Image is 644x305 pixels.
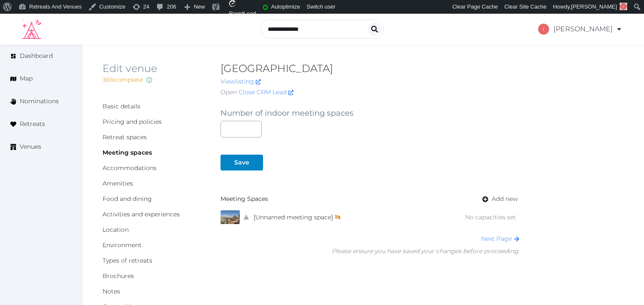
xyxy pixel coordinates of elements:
a: Retreat spaces [103,133,147,141]
a: Location [103,226,129,233]
span: Venues [20,142,41,151]
div: Please ensure you have saved your changes before proceeding. [332,247,520,256]
a: Accommodations [103,164,157,172]
h2: [GEOGRAPHIC_DATA] [221,62,520,75]
a: Notes [103,287,120,295]
div: No capacities set [454,213,516,222]
a: [PERSON_NAME] [538,17,623,41]
span: Clear Site Cache [504,3,546,10]
a: Next Page [481,235,520,242]
a: Activities and experiences [103,210,180,218]
img: 20200924_133748-150x150.jpg [221,210,240,224]
button: Save [221,155,263,170]
a: Add new [475,191,520,207]
a: Meeting spaces [103,149,152,156]
a: Types of retreats [103,257,152,264]
a: Brochures [103,272,134,280]
h2: Edit venue [103,62,207,75]
span: Add new [492,194,518,203]
span: Clear Page Cache [452,3,498,10]
span: Dashboard [20,51,53,60]
a: Viewlisting [221,78,261,85]
span: Retreats [20,120,45,129]
div: Save [234,158,249,167]
span: Map [20,74,33,83]
a: Close CRM Lead [239,88,293,97]
a: Basic details [103,102,140,110]
strong: Meeting Spaces [221,195,268,203]
span: 36 % complete [103,76,143,84]
label: Number of indoor meeting spaces [221,107,354,119]
a: Food and dining [103,195,152,203]
span: Nominations [20,97,59,106]
a: [Unnamed meeting space] [254,211,341,224]
span: Open [221,88,237,97]
a: Environment [103,241,142,249]
a: Pricing and policies [103,118,162,126]
a: Amenities [103,179,133,187]
span: [PERSON_NAME] [571,3,617,10]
